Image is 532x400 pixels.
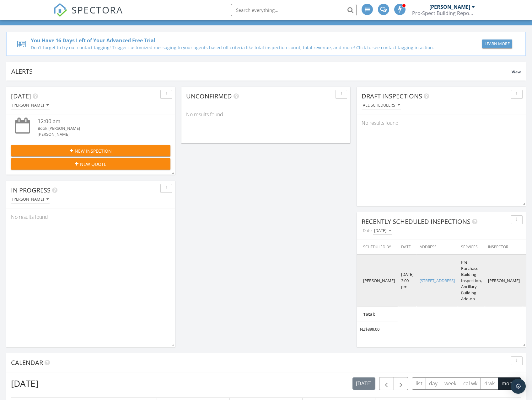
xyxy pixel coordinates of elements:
[394,377,408,390] button: Next month
[31,37,434,44] div: You Have 16 Days Left of Your Advanced Free Trial
[357,240,398,255] th: Scheduled By
[38,131,157,137] div: [PERSON_NAME]
[6,208,175,225] div: No results found
[426,377,441,390] button: day
[416,240,458,255] th: Address
[374,229,391,233] div: [DATE]
[511,379,526,394] div: Open Intercom Messenger
[11,186,51,194] span: In Progress
[38,125,157,131] div: Book [PERSON_NAME]
[357,114,526,131] div: No results found
[357,322,398,337] td: NZ$899.00
[11,158,170,170] button: New Quote
[186,92,232,100] span: Unconfirmed
[362,101,401,110] button: All schedulers
[485,255,523,307] td: [PERSON_NAME]
[31,44,434,51] div: Don't forget to try out contact tagging! Trigger customized messaging to your agents based off cr...
[373,227,392,235] button: [DATE]
[362,217,470,226] span: Recently Scheduled Inspections
[460,377,481,390] button: cal wk
[398,255,416,307] td: [DATE] 3:00 pm
[80,161,106,167] span: New Quote
[482,39,512,48] button: Learn More
[352,377,375,390] button: [DATE]
[420,278,455,283] a: [STREET_ADDRESS]
[11,92,31,100] span: [DATE]
[429,4,470,10] div: [PERSON_NAME]
[412,10,475,16] div: Pro-Spect Building Reports Ltd
[231,4,357,16] input: Search everything...
[363,311,375,318] b: Total:
[11,145,170,156] button: New Inspection
[398,240,416,255] th: Date
[11,358,43,367] span: Calendar
[485,240,523,255] th: Inspector
[72,3,123,16] span: SPECTORA
[498,377,521,390] button: month
[11,377,38,390] h2: [DATE]
[11,101,50,110] button: [PERSON_NAME]
[12,197,49,202] div: [PERSON_NAME]
[362,92,422,100] span: Draft Inspections
[412,377,426,390] button: list
[379,377,394,390] button: Previous month
[53,3,67,17] img: The Best Home Inspection Software - Spectora
[357,255,398,307] td: [PERSON_NAME]
[441,377,460,390] button: week
[181,106,350,123] div: No results found
[11,67,512,76] div: Alerts
[458,240,485,255] th: Services
[53,8,123,22] a: SPECTORA
[75,148,112,154] span: New Inspection
[363,103,400,108] div: All schedulers
[12,103,49,108] div: [PERSON_NAME]
[512,69,521,75] span: View
[481,377,498,390] button: 4 wk
[38,118,157,125] div: 12:00 am
[362,226,373,235] label: Date
[485,41,510,47] div: Learn More
[458,255,485,307] td: Pre Purchase Building Inspection, Ancillary Building Add-on
[11,195,50,204] button: [PERSON_NAME]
